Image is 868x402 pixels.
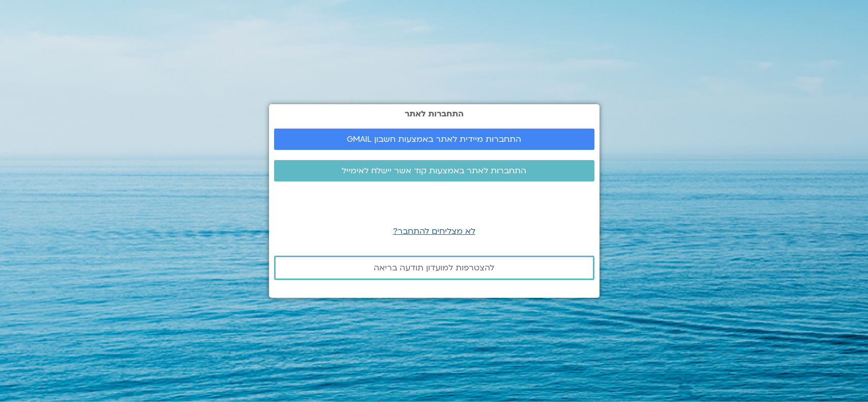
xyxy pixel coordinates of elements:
span: התחברות לאתר באמצעות קוד אשר יישלח לאימייל [342,166,526,175]
a: התחברות מיידית לאתר באמצעות חשבון GMAIL [274,129,594,150]
span: להצטרפות למועדון תודעה בריאה [374,263,494,272]
span: התחברות מיידית לאתר באמצעות חשבון GMAIL [347,135,521,144]
a: להצטרפות למועדון תודעה בריאה [274,256,594,280]
a: לא מצליחים להתחבר? [393,226,475,237]
h2: התחברות לאתר [274,109,594,118]
a: התחברות לאתר באמצעות קוד אשר יישלח לאימייל [274,160,594,181]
